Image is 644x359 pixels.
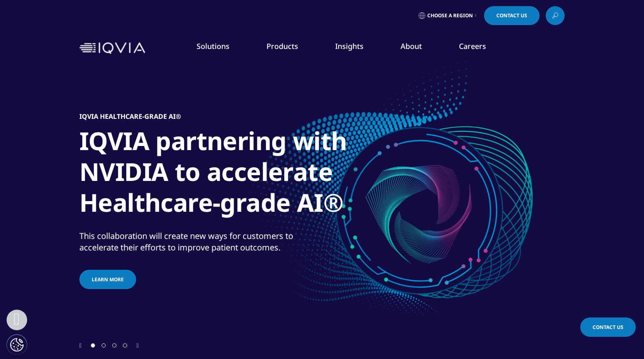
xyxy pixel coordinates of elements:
[79,42,145,54] img: IQVIA Healthcare Information Technology and Pharma Clinical Research Company
[92,276,124,283] span: Learn more
[112,343,116,347] span: Go to slide 3
[123,343,127,347] span: Go to slide 4
[148,29,565,67] nav: Primary
[197,41,229,51] a: Solutions
[79,62,565,341] div: 1 / 4
[401,41,422,51] a: About
[580,317,636,337] a: Contact Us
[137,341,139,349] div: Next slide
[79,341,81,349] div: Previous slide
[459,41,486,51] a: Careers
[102,343,106,347] span: Go to slide 2
[79,125,388,223] h1: IQVIA partnering with NVIDIA to accelerate Healthcare-grade AI®
[484,6,540,25] a: Contact Us
[79,270,136,289] a: Learn more
[7,334,27,355] button: Cookie 設定
[335,41,364,51] a: Insights
[427,12,473,19] span: Choose a Region
[593,324,623,331] span: Contact Us
[79,230,320,253] div: This collaboration will create new ways for customers to accelerate their efforts to improve pati...
[496,13,527,18] span: Contact Us
[79,112,181,120] h5: IQVIA Healthcare-grade AI®
[266,41,298,51] a: Products
[91,343,95,347] span: Go to slide 1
